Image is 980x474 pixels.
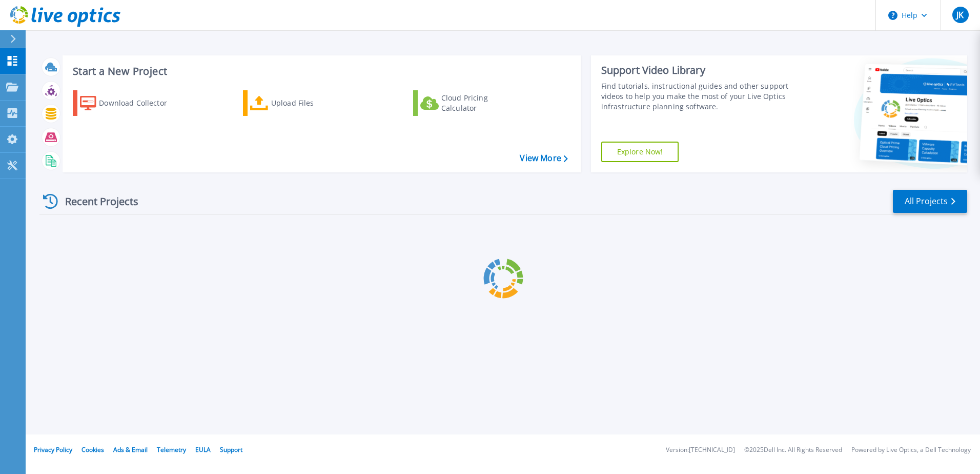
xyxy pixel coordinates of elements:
a: Privacy Policy [34,445,72,454]
div: Download Collector [99,93,181,113]
li: © 2025 Dell Inc. All Rights Reserved [744,447,842,453]
a: Cookies [81,445,104,454]
a: Download Collector [73,90,187,116]
a: Ads & Email [113,445,148,454]
li: Version: [TECHNICAL_ID] [666,447,735,453]
div: Cloud Pricing Calculator [441,93,523,113]
div: Upload Files [271,93,353,113]
a: EULA [195,445,211,454]
li: Powered by Live Optics, a Dell Technology [851,447,971,453]
a: Upload Files [243,90,357,116]
div: Recent Projects [39,189,152,214]
a: Cloud Pricing Calculator [413,90,527,116]
a: Telemetry [157,445,186,454]
a: Explore Now! [601,142,679,162]
div: Find tutorials, instructional guides and other support videos to help you make the most of your L... [601,81,793,112]
a: All Projects [893,190,967,213]
a: Support [220,445,242,454]
div: Support Video Library [601,64,793,77]
h3: Start a New Project [73,66,567,77]
a: View More [520,153,567,163]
